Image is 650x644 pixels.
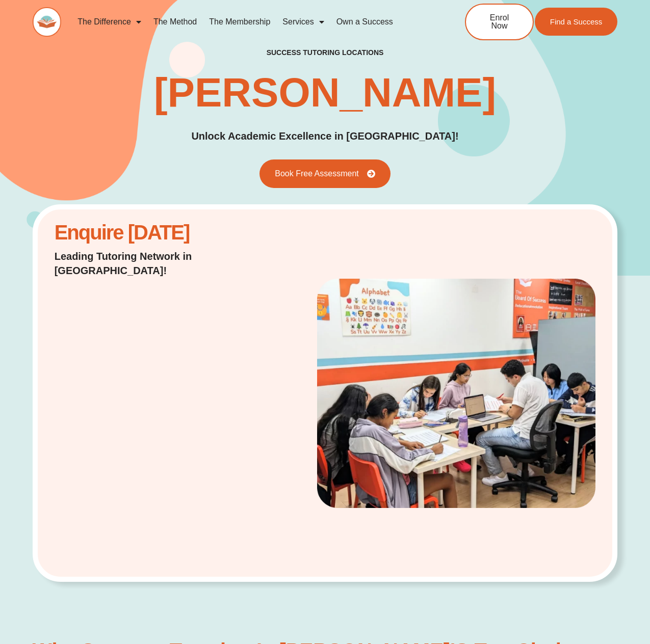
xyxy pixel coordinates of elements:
nav: Menu [71,10,431,34]
span: Enrol Now [481,14,517,30]
a: Book Free Assessment [259,159,391,188]
a: The Membership [203,10,276,34]
iframe: Website Lead Form [55,288,216,555]
a: Own a Success [330,10,399,34]
a: The Difference [71,10,147,34]
a: Services [276,10,330,34]
h2: success tutoring locations [267,48,384,57]
a: The Method [147,10,203,34]
h2: Leading Tutoring Network in [GEOGRAPHIC_DATA]! [55,249,245,278]
h2: Unlock Academic Excellence in [GEOGRAPHIC_DATA]! [191,128,458,144]
span: Find a Success [550,18,603,25]
h2: [PERSON_NAME] [154,72,496,113]
span: Book Free Assessment [275,170,359,178]
h2: Enquire [DATE] [55,226,245,239]
a: Find a Success [535,8,618,36]
a: Enrol Now [465,4,534,40]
